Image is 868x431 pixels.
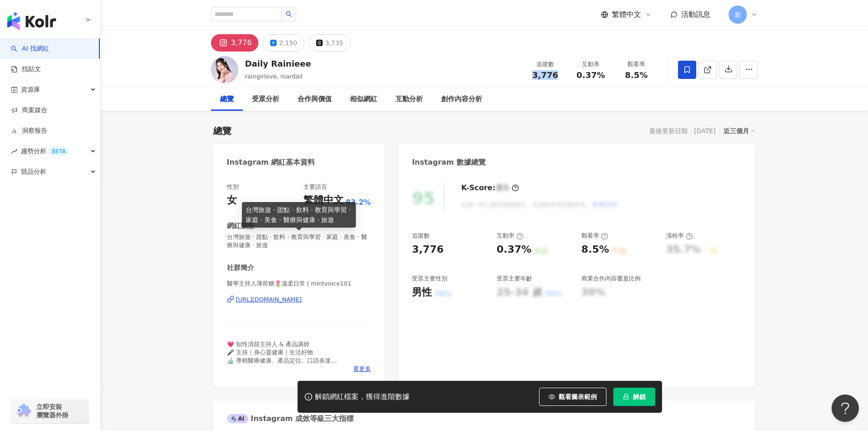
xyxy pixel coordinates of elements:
span: 83.2% [346,197,371,208]
div: 解鎖網紅檔案，獲得進階數據 [315,392,410,402]
span: 資源庫 [21,79,40,100]
div: 3,776 [231,36,252,49]
button: 2,150 [263,34,304,52]
span: 趨勢分析 [21,141,69,161]
div: 合作與價值 [298,94,332,105]
div: [URL][DOMAIN_NAME] [236,296,302,304]
a: searchAI 找網紅 [11,44,49,53]
span: search [286,11,292,17]
span: lock [623,394,629,400]
button: 解鎖 [613,388,655,406]
div: 社群簡介 [227,263,254,273]
div: 商業合作內容覆蓋比例 [581,275,641,283]
div: 總覽 [220,94,234,105]
span: 觀看圖表範例 [559,393,597,400]
span: 台灣旅遊 · 甜點 · 飲料 · 教育與學習 · 家庭 · 美食 · 醫療與健康 · 旅遊 [227,233,371,249]
div: 3,776 [412,243,444,257]
div: AI [227,414,249,423]
div: 2,150 [279,36,297,49]
span: 解鎖 [633,393,646,400]
div: 女 [227,193,237,208]
span: 立即安裝 瀏覽器外掛 [36,403,68,419]
span: 繁體中文 [612,10,641,20]
div: 觀看率 [619,60,654,69]
div: 受眾主要年齡 [497,275,532,283]
div: 網紅類型 [227,221,254,231]
div: 男性 [412,286,432,300]
button: 觀看圖表範例 [539,388,606,406]
a: 商案媒合 [11,106,47,115]
div: Daily Rainieee [245,58,311,69]
a: 找貼文 [11,65,41,74]
div: 相似網紅 [350,94,377,105]
div: K-Score : [461,183,519,193]
div: Instagram 數據總覽 [412,157,486,167]
div: 觀看率 [581,232,608,240]
a: 洞察報告 [11,126,47,135]
div: 受眾主要性別 [412,275,447,283]
div: 追蹤數 [528,60,563,69]
span: 競品分析 [21,161,46,182]
button: 3,735 [309,34,350,52]
span: 💗 知性清甜主持人 & 產品講師 🎤 主持｜身心靈健康｜生活好物 🔬 專精醫療健康、產品定位、口語表達 🎓 [PERSON_NAME]醫學院 醫技系 生理學碩士 🌟 2024 茭點女神・最佳人緣獎 [227,341,354,381]
div: 追蹤數 [412,232,430,240]
span: 活動訊息 [681,10,710,19]
div: 性別 [227,183,239,191]
div: 互動率 [497,232,524,240]
div: 漲粉率 [666,232,693,240]
span: raingirlove, niardail [245,73,303,80]
img: logo [7,12,56,30]
div: 8.5% [581,243,609,257]
div: Instagram 網紅基本資料 [227,157,315,167]
div: Instagram 成效等級三大指標 [227,414,354,424]
div: 互動分析 [395,94,423,105]
div: 創作內容分析 [441,94,482,105]
div: 3,735 [325,36,343,49]
span: 3,776 [532,70,558,80]
img: chrome extension [15,404,32,418]
span: 看更多 [353,365,371,373]
div: 互動率 [574,60,608,69]
div: 近三個月 [724,125,755,137]
div: 總覽 [213,125,231,137]
div: 台灣旅遊 · 甜點 · 飲料 · 教育與學習 · 家庭 · 美食 · 醫療與健康 · 旅遊 [242,202,356,228]
span: 8.5% [625,71,648,80]
span: 新 [734,10,741,20]
a: chrome extension立即安裝 瀏覽器外掛 [12,399,88,423]
div: 最後更新日期：[DATE] [649,127,715,135]
span: 0.37% [576,71,605,80]
button: 3,776 [211,34,259,52]
div: 0.37% [497,243,531,257]
a: [URL][DOMAIN_NAME] [227,296,371,304]
span: rise [11,148,17,155]
div: 繁體中文 [303,193,344,208]
div: 受眾分析 [252,94,279,105]
span: 醫學主持人薄荷糖🌷溫柔日常 | mintvoice101 [227,280,371,288]
img: KOL Avatar [211,56,238,83]
div: BETA [48,147,69,156]
div: 主要語言 [303,183,327,191]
